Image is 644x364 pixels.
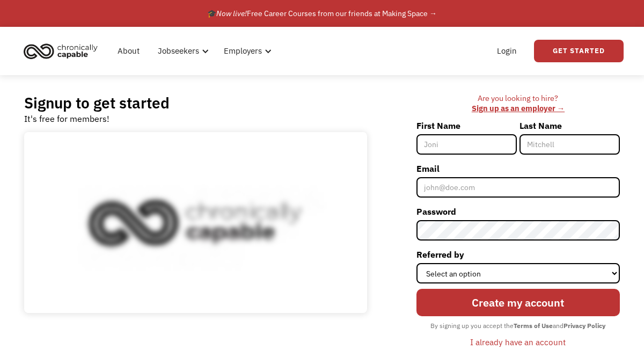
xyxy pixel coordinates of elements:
h2: Signup to get started [24,93,170,112]
input: Mitchell [519,134,620,155]
label: Last Name [519,117,620,134]
label: First Name [416,117,517,134]
div: It's free for members! [24,112,109,125]
div: Are you looking to hire? ‍ [416,93,620,113]
label: Email [416,160,620,177]
input: Joni [416,134,517,155]
a: I already have an account [462,333,574,351]
strong: Privacy Policy [563,322,605,330]
a: Sign up as an employer → [472,103,565,113]
a: Get Started [534,40,624,62]
a: home [20,39,106,63]
label: Referred by [416,246,620,263]
em: Now live! [216,9,247,18]
input: Create my account [416,289,620,316]
div: Employers [224,45,262,57]
label: Password [416,203,620,220]
div: Jobseekers [151,34,212,68]
img: Chronically Capable logo [20,39,101,63]
input: john@doe.com [416,177,620,198]
div: 🎓 Free Career Courses from our friends at Making Space → [207,7,437,20]
div: Jobseekers [158,45,199,57]
form: Member-Signup-Form [416,117,620,351]
div: I already have an account [470,336,566,348]
strong: Terms of Use [514,322,553,330]
a: About [111,34,146,68]
div: By signing up you accept the and [425,319,611,333]
a: Login [491,34,523,68]
div: Employers [217,34,275,68]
